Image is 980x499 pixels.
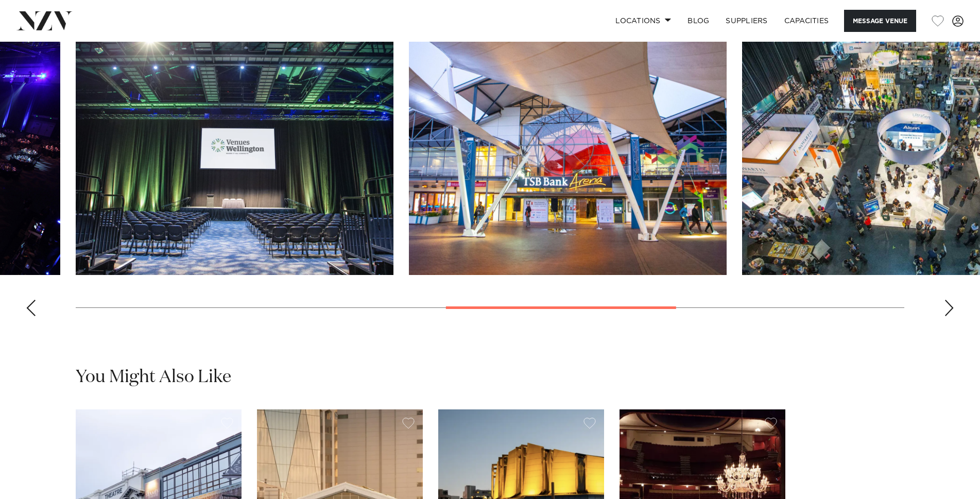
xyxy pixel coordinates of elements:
swiper-slide: 5 / 9 [76,42,393,275]
a: Locations [607,10,679,32]
img: nzv-logo.png [16,11,73,30]
a: BLOG [679,10,717,32]
button: Message Venue [844,10,916,32]
h2: You Might Also Like [76,366,231,389]
swiper-slide: 6 / 9 [409,42,727,275]
a: Capacities [776,10,837,32]
a: SUPPLIERS [717,10,776,32]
